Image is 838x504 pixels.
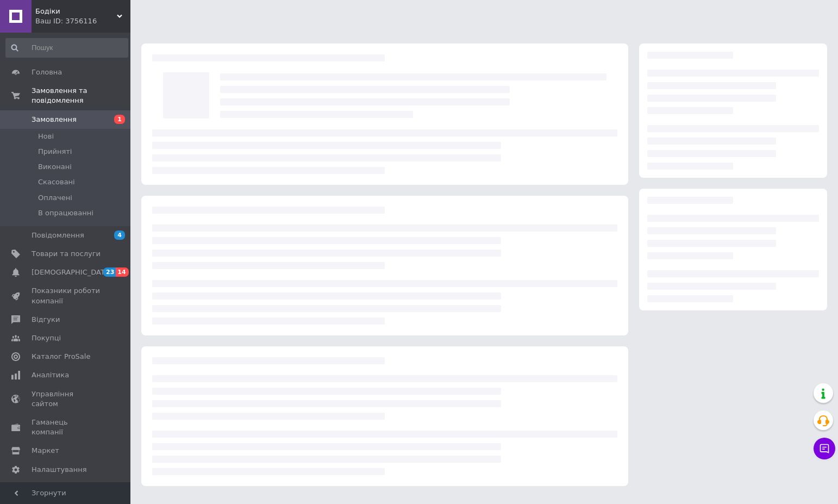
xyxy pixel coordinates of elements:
[32,389,101,409] span: Управління сайтом
[35,16,130,26] div: Ваш ID: 3756116
[5,38,128,58] input: Пошук
[116,267,128,277] span: 14
[38,147,72,157] span: Прийняті
[38,208,93,218] span: В опрацюванні
[814,438,835,459] button: Чат з покупцем
[32,231,84,240] span: Повідомлення
[32,267,112,277] span: [DEMOGRAPHIC_DATA]
[32,315,60,325] span: Відгуки
[32,418,101,437] span: Гаманець компанії
[32,249,101,259] span: Товари та послуги
[103,267,116,277] span: 23
[32,352,90,362] span: Каталог ProSale
[32,286,101,306] span: Показники роботи компанії
[38,193,72,203] span: Оплачені
[38,132,54,141] span: Нові
[35,7,117,16] span: Бодіки
[38,177,75,187] span: Скасовані
[32,465,87,475] span: Налаштування
[32,333,61,343] span: Покупці
[38,162,72,172] span: Виконані
[32,86,130,105] span: Замовлення та повідомлення
[32,115,77,125] span: Замовлення
[32,446,59,456] span: Маркет
[32,67,62,77] span: Головна
[114,231,125,240] span: 4
[114,115,125,124] span: 1
[32,370,69,380] span: Аналітика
